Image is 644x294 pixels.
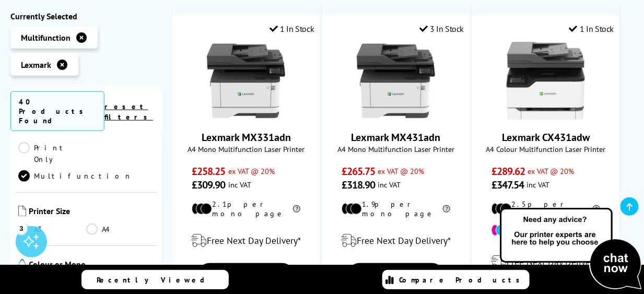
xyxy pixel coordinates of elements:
div: 1 In Stock [270,23,314,34]
img: Open Live Chat window [498,206,644,292]
img: Lexmark MX431adn [357,42,435,120]
span: A4 Colour Multifunction Laser Printer [478,144,614,154]
li: 15.3p per colour page [491,221,600,240]
li: 2.1p per mono page [192,199,300,218]
li: 1.9p per mono page [342,199,450,218]
span: Printer Size [29,205,154,218]
span: £258.25 [192,164,226,178]
a: Lexmark CX431adw [507,112,585,122]
span: Lexmark [21,59,51,69]
span: inc VAT [378,180,401,190]
a: Recently Viewed [81,270,229,289]
a: View [348,263,443,285]
span: A4 Mono Multifunction Laser Printer [328,144,464,154]
li: 2.5p per mono page [491,199,600,218]
span: ex VAT @ 20% [378,166,425,176]
span: Colour or Mono [29,258,154,271]
span: Multifunction [21,32,71,42]
span: £318.90 [342,178,376,192]
span: ex VAT @ 20% [228,166,275,176]
a: A4 [86,223,154,234]
span: £347.54 [491,178,524,192]
a: Lexmark MX431adn [352,131,441,144]
a: Compare Products [382,270,530,289]
img: Colour or Mono [18,258,26,269]
a: Lexmark CX431adw [502,131,590,144]
div: 1 In Stock [569,23,614,34]
div: Currently Selected [10,10,162,21]
span: A4 Mono Multifunction Laser Printer [178,144,314,154]
span: inc VAT [228,180,251,190]
a: reset filters [104,101,153,121]
img: Lexmark MX331adn [207,42,285,120]
span: Compare Products [400,275,526,285]
a: Multifunction [18,170,132,181]
img: Lexmark CX431adw [507,42,585,120]
a: Lexmark MX331adn [207,112,285,122]
div: 3 [16,222,27,234]
div: modal_delivery [328,226,464,255]
a: Print Only [18,142,86,164]
img: Printer Size [18,205,26,216]
span: ex VAT @ 20% [528,166,575,176]
span: £309.90 [192,178,226,192]
span: Recently Viewed [97,275,216,285]
div: modal_delivery [178,226,314,255]
a: View [198,263,294,285]
a: A3 [18,223,86,234]
span: 40 Products Found [10,91,104,131]
span: £265.75 [342,164,376,178]
span: inc VAT [527,180,550,190]
div: 3 In Stock [419,23,464,34]
a: Lexmark MX331adn [202,131,291,144]
span: £289.62 [491,164,525,178]
div: modal_delivery [478,248,614,277]
a: Lexmark MX431adn [357,112,435,122]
